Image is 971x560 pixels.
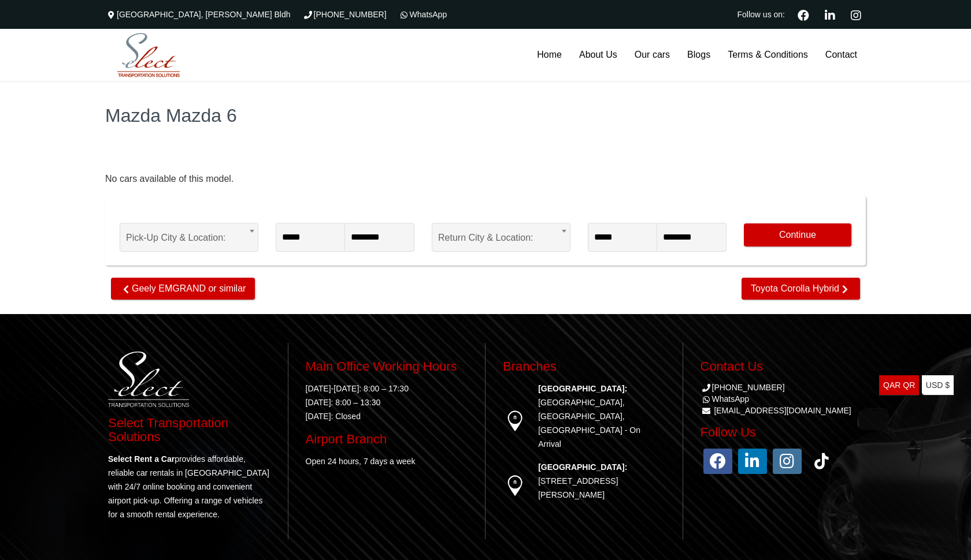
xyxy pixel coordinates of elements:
strong: Select Rent a Car [108,454,175,464]
h3: Contact Us [701,360,863,374]
span: Return City & Location: [432,223,570,252]
a: [STREET_ADDRESS][PERSON_NAME] [538,476,618,499]
a: Contact [817,29,866,81]
a: Linkedin [820,8,840,21]
h3: Main Office Working Hours [306,360,468,374]
h3: Airport Branch [306,432,468,446]
p: [DATE]-[DATE]: 8:00 – 17:30 [DATE]: 8:00 – 13:30 [DATE]: Closed [306,382,468,423]
span: Return Date [588,202,727,223]
span: Pick-Up City & Location: [126,223,252,252]
a: Geely EMGRAND or similar [111,278,255,300]
span: Return City & Location: [438,223,564,252]
a: Home [528,29,570,81]
a: Instagram [846,8,866,21]
a: WhatsApp [398,10,447,19]
a: [GEOGRAPHIC_DATA], [GEOGRAPHIC_DATA], [GEOGRAPHIC_DATA] - On Arrival [538,398,640,449]
strong: [GEOGRAPHIC_DATA]: [538,384,627,393]
img: Select Rent a Car [108,31,189,80]
a: QAR QR [879,375,919,395]
strong: [GEOGRAPHIC_DATA]: [538,462,627,472]
button: Continue [744,223,851,247]
h1: Mazda Mazda 6 [105,106,866,125]
h3: Select Transportation Solutions [108,416,270,444]
a: About Us [570,29,626,81]
a: [EMAIL_ADDRESS][DOMAIN_NAME] [714,406,851,415]
div: No cars available of this model. [105,173,866,185]
h3: Follow Us [701,425,863,439]
a: [PHONE_NUMBER] [302,10,387,19]
span: Pick-Up City & Location: [120,223,258,252]
p: provides affordable, reliable car rentals in [GEOGRAPHIC_DATA] with 24/7 online booking and conve... [108,452,270,521]
span: Pick-Up Date [276,202,414,223]
span: Pick-up Location [120,202,258,223]
span: Return Location [432,202,570,223]
a: USD $ [922,375,954,395]
a: [PHONE_NUMBER] [701,383,785,392]
a: Toyota Corolla Hybrid [742,278,860,300]
p: Open 24 hours, 7 days a week [306,454,468,468]
a: Facebook [793,8,814,21]
a: Terms & Conditions [719,29,817,81]
a: Our cars [626,29,679,81]
h3: Branches [503,360,665,374]
a: Blogs [679,29,719,81]
a: WhatsApp [701,394,750,404]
